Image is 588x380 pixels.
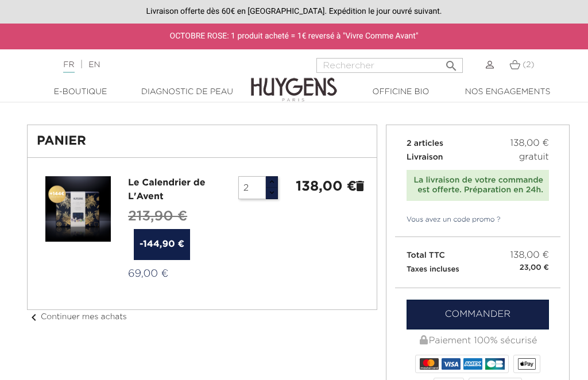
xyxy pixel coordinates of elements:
[407,266,459,273] small: Taxes incluses
[316,58,463,73] input: Rechercher
[27,313,127,321] a: chevron_leftContinuer mes achats
[485,358,504,370] img: CB_NATIONALE
[510,249,549,262] span: 138,00 €
[407,153,443,161] span: Livraison
[37,134,367,148] h1: Panier
[251,59,337,103] img: Huygens
[27,86,134,98] a: E-Boutique
[128,179,205,201] a: Le Calendrier de L'Avent
[63,61,74,73] a: FR
[454,86,561,98] a: Nos engagements
[510,137,549,150] span: 138,00 €
[395,215,501,225] a: Vous avez un code promo ?
[88,61,100,69] a: EN
[518,358,536,370] img: apple_pay
[509,60,535,69] a: (2)
[441,55,462,70] button: 
[420,335,428,344] img: Paiement 100% sécurisé
[134,229,190,260] span: -144,90 €
[407,329,549,352] div: Paiement 100% sécurisé
[407,139,443,148] span: 2 articles
[134,86,241,98] a: Diagnostic de peau
[519,150,549,164] span: gratuit
[128,269,168,279] span: 69,00 €
[444,56,458,69] i: 
[45,176,111,242] img: Le Calendrier de L\'Avent
[412,176,543,195] div: La livraison de votre commande est offerte. Préparation en 24h.
[520,262,549,274] small: 23,00 €
[27,311,41,324] i: chevron_left
[442,358,461,370] img: VISA
[407,251,445,259] span: Total TTC
[57,58,236,72] div: |
[128,210,187,223] span: 213,90 €
[463,358,482,370] img: AMEX
[420,358,439,370] img: MASTERCARD
[407,300,549,329] a: Commander
[523,61,534,69] span: (2)
[296,180,357,193] strong: 138,00 €
[353,179,367,193] a: delete
[347,86,454,98] a: Officine Bio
